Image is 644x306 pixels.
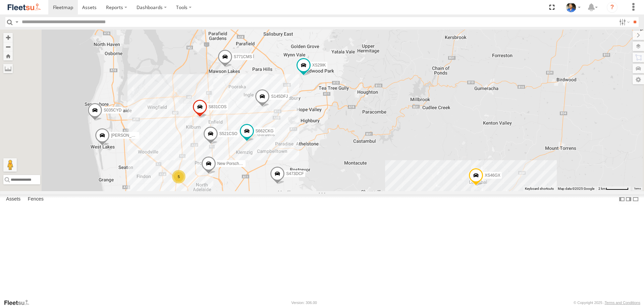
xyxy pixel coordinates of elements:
label: Search Filter Options [616,17,631,27]
label: Dock Summary Table to the Left [619,194,625,204]
span: XS46GX [485,173,500,178]
span: 2 km [598,187,606,190]
div: © Copyright 2025 - [574,301,640,305]
label: Map Settings [633,75,644,84]
label: Hide Summary Table [632,194,639,204]
img: fleetsu-logo-horizontal.svg [7,3,42,12]
button: Keyboard shortcuts [525,186,554,191]
a: Terms and Conditions [605,301,640,305]
div: Matt Draper [563,2,583,12]
button: Zoom in [3,33,13,42]
label: Fences [24,195,47,204]
i: ? [607,2,618,13]
span: Map data ©2025 Google [558,187,594,190]
div: Version: 306.00 [291,301,317,305]
span: S145DFJ [271,94,288,99]
button: Zoom Home [3,51,13,60]
button: Map scale: 2 km per 64 pixels [596,186,631,191]
label: Dock Summary Table to the Right [625,194,632,204]
span: S771CMS [234,54,252,59]
a: Visit our Website [4,299,35,306]
label: Assets [3,195,24,204]
label: Measure [3,64,13,73]
span: S521CSO [219,132,237,136]
span: S831COS [209,105,227,110]
button: Drag Pegman onto the map to open Street View [3,158,17,172]
span: [PERSON_NAME] [111,133,144,138]
label: Search Query [14,17,19,27]
span: S473DCF [286,172,304,176]
span: S035CYD [104,108,121,113]
a: Terms (opens in new tab) [634,187,641,190]
span: XS29IK [312,63,326,68]
span: New Porsche Cayenne [217,162,259,166]
div: 5 [172,170,185,183]
button: Zoom out [3,42,13,51]
span: S662CKG [256,129,274,134]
